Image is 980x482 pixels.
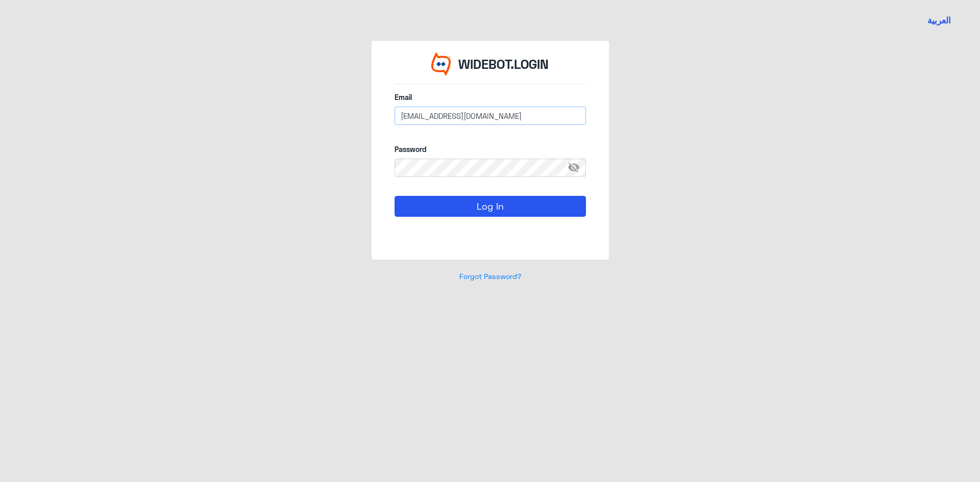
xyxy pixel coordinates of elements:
label: Password [395,144,586,155]
a: Forgot Password? [459,272,521,281]
p: WIDEBOT.LOGIN [458,55,549,74]
button: العربية [927,14,951,27]
span: visibility_off [568,159,586,177]
label: Email [395,92,586,103]
button: Log In [395,196,586,216]
input: Enter your email here... [395,107,586,125]
a: SWITCHLANG [921,8,957,33]
img: Widebot Logo [431,52,451,76]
